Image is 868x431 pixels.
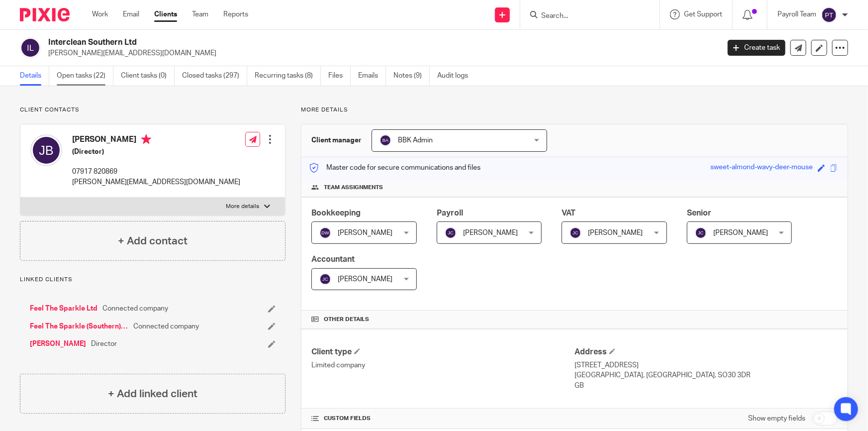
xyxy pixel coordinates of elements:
span: BBK Admin [398,137,433,144]
span: Senior [687,209,711,217]
span: Director [91,339,117,349]
a: Feel The Sparkle Ltd [30,304,97,314]
span: Other details [324,316,369,323]
a: Create task [728,40,785,56]
img: svg%3E [20,37,41,58]
span: [PERSON_NAME] [463,229,518,236]
a: Email [123,9,139,19]
p: Limited company [311,360,575,370]
p: Linked clients [20,276,286,284]
p: [PERSON_NAME][EMAIL_ADDRESS][DOMAIN_NAME] [72,177,240,187]
div: sweet-almond-wavy-deer-mouse [710,162,813,174]
p: GB [575,381,838,391]
a: Feel The Sparkle (Southern) Ltd [30,322,128,331]
p: [GEOGRAPHIC_DATA], [GEOGRAPHIC_DATA], SO30 3DR [575,370,838,380]
img: svg%3E [695,227,707,239]
span: [PERSON_NAME] [338,229,392,236]
h3: Client manager [311,135,362,145]
img: Pixie [20,8,70,21]
a: Details [20,66,49,86]
span: VAT [562,209,576,217]
a: Notes (9) [393,66,430,86]
a: Audit logs [437,66,476,86]
p: [PERSON_NAME][EMAIL_ADDRESS][DOMAIN_NAME] [48,48,713,58]
a: Reports [223,9,248,19]
span: Get Support [684,11,722,18]
h4: + Add contact [118,233,188,249]
img: svg%3E [821,7,837,23]
label: Show empty fields [748,414,805,424]
a: Closed tasks (297) [182,66,247,86]
span: Team assignments [324,184,383,192]
p: [STREET_ADDRESS] [575,360,838,370]
a: Files [328,66,351,86]
span: [PERSON_NAME] [713,229,768,236]
a: Clients [154,9,177,19]
a: Work [92,9,108,19]
img: svg%3E [319,273,331,285]
h4: Address [575,347,838,357]
span: Accountant [311,255,355,263]
img: svg%3E [30,134,62,166]
h4: + Add linked client [108,386,197,402]
img: svg%3E [570,227,581,239]
i: Primary [141,134,151,144]
a: [PERSON_NAME] [30,339,86,349]
span: Payroll [437,209,463,217]
span: Connected company [102,304,168,314]
img: svg%3E [319,227,331,239]
p: More details [301,106,848,114]
span: Bookkeeping [311,209,361,217]
span: [PERSON_NAME] [588,229,643,236]
img: svg%3E [380,134,391,146]
span: [PERSON_NAME] [338,276,392,283]
p: 07917 820869 [72,167,240,177]
p: More details [226,203,259,211]
p: Client contacts [20,106,286,114]
input: Search [540,12,630,21]
a: Open tasks (22) [57,66,113,86]
a: Emails [358,66,386,86]
h4: Client type [311,347,575,357]
a: Client tasks (0) [121,66,175,86]
h4: [PERSON_NAME] [72,134,240,147]
img: svg%3E [445,227,457,239]
h4: CUSTOM FIELDS [311,415,575,423]
a: Recurring tasks (8) [255,66,321,86]
h5: (Director) [72,147,240,157]
a: Team [192,9,208,19]
h2: Interclean Southern Ltd [48,37,580,48]
p: Master code for secure communications and files [309,163,481,173]
span: Connected company [133,322,199,331]
p: Payroll Team [777,9,816,19]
